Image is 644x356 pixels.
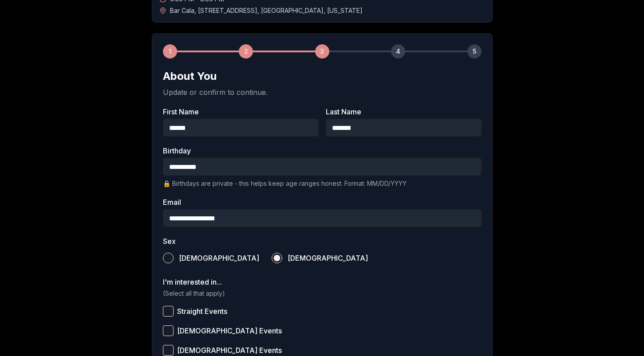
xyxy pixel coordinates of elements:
[163,253,174,263] button: [DEMOGRAPHIC_DATA]
[177,327,282,334] span: [DEMOGRAPHIC_DATA] Events
[163,345,174,356] button: [DEMOGRAPHIC_DATA] Events
[163,69,482,83] h2: About You
[163,325,174,336] button: [DEMOGRAPHIC_DATA] Events
[315,44,329,59] div: 3
[163,278,482,286] label: I'm interested in...
[170,6,363,15] span: Bar Cala , [STREET_ADDRESS] , [GEOGRAPHIC_DATA] , [US_STATE]
[288,254,368,262] span: [DEMOGRAPHIC_DATA]
[163,87,482,98] p: Update or confirm to continue.
[163,199,482,206] label: Email
[163,147,482,154] label: Birthday
[163,238,482,245] label: Sex
[391,44,405,59] div: 4
[163,108,319,115] label: First Name
[326,108,482,115] label: Last Name
[163,44,177,59] div: 1
[179,254,259,262] span: [DEMOGRAPHIC_DATA]
[467,44,482,59] div: 5
[163,179,482,188] p: 🔒 Birthdays are private - this helps keep age ranges honest. Format: MM/DD/YYYY
[163,306,174,317] button: Straight Events
[177,308,227,315] span: Straight Events
[272,253,282,263] button: [DEMOGRAPHIC_DATA]
[163,289,482,298] p: (Select all that apply)
[239,44,253,59] div: 2
[177,347,282,354] span: [DEMOGRAPHIC_DATA] Events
